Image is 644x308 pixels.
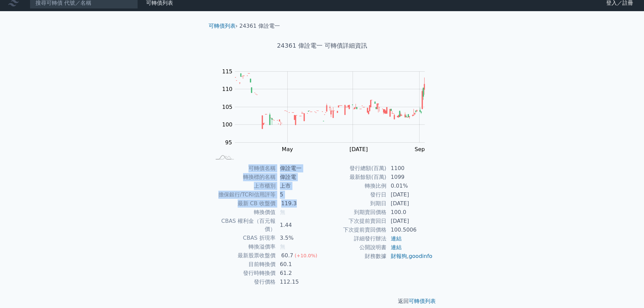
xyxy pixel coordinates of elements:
td: 轉換價值 [211,208,276,217]
span: 無 [280,243,285,250]
td: 0.01% [387,182,433,190]
td: 下次提前賣回日 [322,217,387,226]
a: 可轉債列表 [409,298,436,304]
td: 發行總額(百萬) [322,164,387,173]
li: › [209,22,238,30]
td: 60.1 [276,260,322,269]
td: 發行日 [322,190,387,199]
td: CBAS 權利金（百元報價） [211,217,276,234]
td: 上市 [276,182,322,190]
td: 上市櫃別 [211,182,276,190]
td: 100.0 [387,208,433,217]
td: 61.2 [276,269,322,278]
td: , [387,252,433,261]
td: 可轉債名稱 [211,164,276,173]
td: [DATE] [387,217,433,226]
tspan: 110 [222,86,233,92]
p: 返回 [203,297,441,305]
a: 可轉債列表 [209,23,236,29]
span: (+10.0%) [294,253,317,258]
tspan: [DATE] [350,146,368,152]
a: 財報狗 [391,253,407,259]
div: 119.3 [280,199,298,208]
td: 公開說明書 [322,243,387,252]
td: 1100 [387,164,433,173]
td: 擔保銀行/TCRI信用評等 [211,190,276,199]
td: 到期日 [322,199,387,208]
td: [DATE] [387,190,433,199]
g: Chart [219,68,435,152]
td: CBAS 折現率 [211,234,276,242]
span: 無 [280,209,285,215]
td: 下次提前賣回價格 [322,226,387,234]
li: 24361 偉詮電一 [239,22,280,30]
td: 最新餘額(百萬) [322,173,387,182]
td: 目前轉換價 [211,260,276,269]
td: 3.5% [276,234,322,242]
h1: 24361 偉詮電一 可轉債詳細資訊 [203,41,441,50]
tspan: May [282,146,293,152]
td: 5 [276,190,322,199]
td: 偉詮電一 [276,164,322,173]
td: 1.44 [276,217,322,234]
tspan: 100 [222,121,233,128]
tspan: 95 [225,139,232,146]
td: 最新 CB 收盤價 [211,199,276,208]
td: 財務數據 [322,252,387,261]
a: goodinfo [409,253,432,259]
tspan: 105 [222,104,233,110]
td: 轉換標的名稱 [211,173,276,182]
a: 連結 [391,244,402,251]
td: 1099 [387,173,433,182]
td: 112.15 [276,278,322,286]
td: 發行時轉換價 [211,269,276,278]
td: [DATE] [387,199,433,208]
td: 到期賣回價格 [322,208,387,217]
td: 詳細發行辦法 [322,234,387,243]
div: 60.7 [280,252,295,260]
td: 轉換溢價率 [211,242,276,251]
td: 發行價格 [211,278,276,286]
a: 連結 [391,235,402,242]
td: 偉詮電 [276,173,322,182]
tspan: 115 [222,68,233,75]
tspan: Sep [415,146,425,152]
td: 轉換比例 [322,182,387,190]
td: 100.5006 [387,226,433,234]
td: 最新股票收盤價 [211,251,276,260]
